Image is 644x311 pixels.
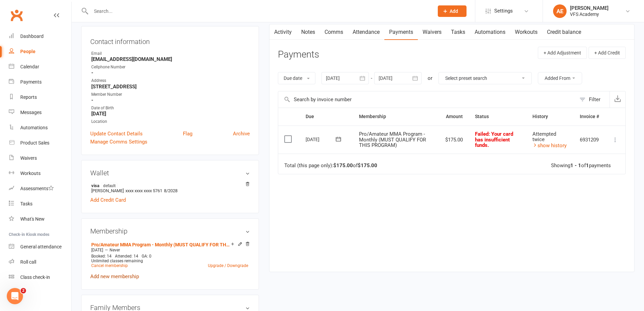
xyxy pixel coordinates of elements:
[164,188,177,193] span: 8/2028
[333,162,353,169] strong: $175.00
[9,239,71,254] a: General attendance kiosk mode
[142,254,151,259] span: GA: 0
[574,126,605,154] td: 6931209
[542,24,586,40] a: Credit balance
[9,151,71,166] a: Waivers
[9,212,71,227] a: What's New
[510,24,542,40] a: Workouts
[359,131,426,148] span: Pro/Amateur MMA Program - Monthly (MUST QUALIFY FOR THIS PROGRAM)
[9,74,71,90] a: Payments
[20,140,49,146] div: Product Sales
[20,79,42,85] div: Payments
[576,91,610,108] button: Filter
[90,169,250,177] h3: Wallet
[91,118,250,125] div: Location
[551,163,611,169] div: Showing of payments
[384,24,418,40] a: Payments
[91,97,250,103] strong: -
[475,131,513,148] span: Failed
[20,259,36,265] div: Roll call
[9,181,71,196] a: Assessments
[20,171,41,176] div: Workouts
[91,50,250,57] div: Email
[20,94,37,100] div: Reports
[91,64,250,70] div: Cellphone Number
[439,126,469,154] td: $175.00
[570,11,609,17] div: VFS Academy
[20,274,50,280] div: Class check-in
[353,108,439,125] th: Membership
[20,64,39,69] div: Calendar
[300,108,353,125] th: Due
[296,24,320,40] a: Notes
[9,90,71,105] a: Reports
[110,248,120,252] span: Never
[115,254,138,259] span: Attended: 14
[438,5,467,17] button: Add
[20,155,37,161] div: Waivers
[9,29,71,44] a: Dashboard
[9,120,71,135] a: Automations
[532,142,567,149] a: show history
[269,24,296,40] a: Activity
[90,196,126,204] a: Add Credit Card
[89,6,429,16] input: Search...
[9,254,71,270] a: Roll call
[526,108,574,125] th: History
[90,247,250,253] div: —
[574,108,605,125] th: Invoice #
[8,7,25,24] a: Clubworx
[7,288,23,304] iframe: Intercom live chat
[90,273,139,280] a: Add new membership
[494,3,513,19] span: Settings
[450,8,458,14] span: Add
[91,91,250,98] div: Member Number
[90,227,250,235] h3: Membership
[469,108,526,125] th: Status
[91,248,103,252] span: [DATE]
[233,130,250,138] a: Archive
[532,131,556,143] span: Attempted twice
[91,56,250,62] strong: [EMAIL_ADDRESS][DOMAIN_NAME]
[20,49,35,54] div: People
[90,138,147,146] a: Manage Comms Settings
[183,130,192,138] a: Flag
[21,288,26,293] span: 2
[439,108,469,125] th: Amount
[91,263,128,268] a: Cancel membership
[20,34,44,39] div: Dashboard
[538,47,587,59] button: + Add Adjustment
[91,259,143,263] span: Unlimited classes remaining
[9,166,71,181] a: Workouts
[91,77,250,84] div: Address
[91,254,112,259] span: Booked: 14
[278,72,315,84] button: Due date
[91,111,250,117] strong: [DATE]
[91,105,250,111] div: Date of Birth
[278,91,576,108] input: Search by invoice number
[9,196,71,212] a: Tasks
[418,24,446,40] a: Waivers
[125,188,162,193] span: xxxx xxxx xxxx 5761
[589,95,600,104] div: Filter
[570,5,609,11] div: [PERSON_NAME]
[91,242,231,247] a: Pro/Amateur MMA Program - Monthly (MUST QUALIFY FOR THIS PROGRAM)
[91,183,246,188] strong: visa
[91,84,250,90] strong: [STREET_ADDRESS]
[446,24,470,40] a: Tasks
[20,216,45,222] div: What's New
[358,162,377,169] strong: $175.00
[284,163,377,169] div: Total (this page only): of
[20,186,54,191] div: Assessments
[20,125,48,130] div: Automations
[589,47,626,59] button: + Add Credit
[90,35,250,45] h3: Contact information
[9,135,71,151] a: Product Sales
[20,201,32,206] div: Tasks
[9,59,71,74] a: Calendar
[348,24,384,40] a: Attendance
[91,70,250,76] strong: -
[278,49,319,60] h3: Payments
[101,183,118,188] span: default
[570,162,581,169] strong: 1 - 1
